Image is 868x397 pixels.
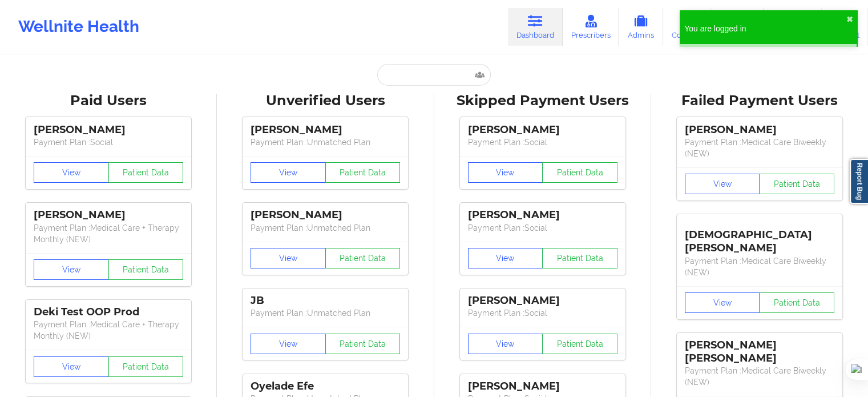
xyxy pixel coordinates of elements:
[759,174,834,194] button: Patient Data
[542,248,617,268] button: Patient Data
[108,259,184,280] button: Patient Data
[619,8,663,46] a: Admins
[468,334,543,354] button: View
[251,307,400,319] p: Payment Plan : Unmatched Plan
[34,137,183,148] p: Payment Plan : Social
[34,319,183,342] p: Payment Plan : Medical Care + Therapy Monthly (NEW)
[468,248,543,268] button: View
[251,137,400,148] p: Payment Plan : Unmatched Plan
[34,222,183,245] p: Payment Plan : Medical Care + Therapy Monthly (NEW)
[685,123,834,137] div: [PERSON_NAME]
[325,162,401,183] button: Patient Data
[542,334,617,354] button: Patient Data
[468,222,617,234] p: Payment Plan : Social
[251,222,400,234] p: Payment Plan : Unmatched Plan
[563,8,619,46] a: Prescribers
[251,334,326,354] button: View
[468,137,617,148] p: Payment Plan : Social
[846,15,853,24] button: close
[108,162,184,183] button: Patient Data
[850,159,868,204] a: Report Bug
[685,220,834,255] div: [DEMOGRAPHIC_DATA][PERSON_NAME]
[34,306,183,319] div: Deki Test OOP Prod
[468,294,617,307] div: [PERSON_NAME]
[685,137,834,159] p: Payment Plan : Medical Care Biweekly (NEW)
[685,292,760,313] button: View
[468,123,617,137] div: [PERSON_NAME]
[468,307,617,319] p: Payment Plan : Social
[251,294,400,307] div: JB
[34,356,109,377] button: View
[251,380,400,393] div: Oyelade Efe
[684,23,846,34] div: You are logged in
[685,365,834,388] p: Payment Plan : Medical Care Biweekly (NEW)
[325,248,401,268] button: Patient Data
[508,8,563,46] a: Dashboard
[468,208,617,222] div: [PERSON_NAME]
[34,123,183,137] div: [PERSON_NAME]
[685,339,834,365] div: [PERSON_NAME] [PERSON_NAME]
[8,92,209,110] div: Paid Users
[225,92,426,110] div: Unverified Users
[34,208,183,222] div: [PERSON_NAME]
[251,162,326,183] button: View
[251,208,400,222] div: [PERSON_NAME]
[468,380,617,393] div: [PERSON_NAME]
[325,334,401,354] button: Patient Data
[759,292,834,313] button: Patient Data
[663,8,710,46] a: Coaches
[251,248,326,268] button: View
[442,92,643,110] div: Skipped Payment Users
[542,162,617,183] button: Patient Data
[468,162,543,183] button: View
[659,92,860,110] div: Failed Payment Users
[34,259,109,280] button: View
[685,174,760,194] button: View
[251,123,400,137] div: [PERSON_NAME]
[685,255,834,278] p: Payment Plan : Medical Care Biweekly (NEW)
[108,356,184,377] button: Patient Data
[34,162,109,183] button: View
